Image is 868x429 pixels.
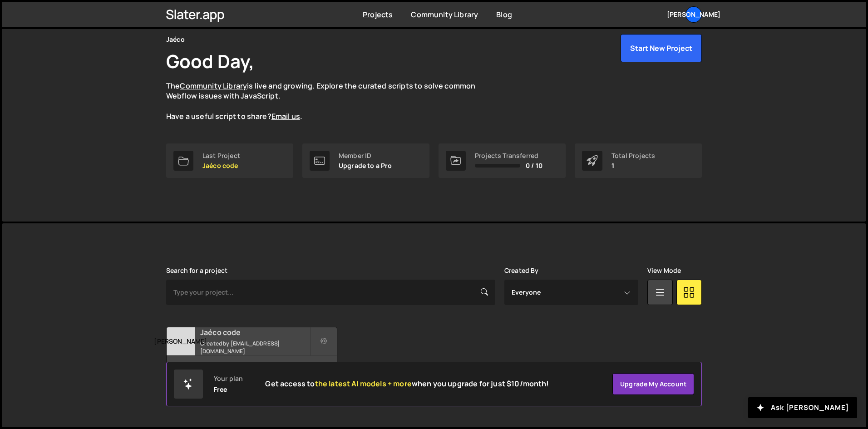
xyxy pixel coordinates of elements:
a: Email us [271,111,300,121]
div: Jaéco [166,34,185,45]
small: Created by [EMAIL_ADDRESS][DOMAIN_NAME] [200,340,310,355]
p: 1 [612,162,655,169]
div: Your plan [214,375,243,382]
div: Member ID [339,152,392,159]
div: No pages have been added to this project [167,356,337,383]
h2: Jaéco code [200,327,310,337]
a: [PERSON_NAME] [686,6,702,23]
a: Last Project Jaéco code [166,143,293,178]
div: Projects Transferred [475,152,542,159]
div: [PERSON_NAME] [167,327,195,356]
label: Search for a project [166,267,227,274]
label: Created By [504,267,539,274]
h2: Get access to when you upgrade for just $10/month! [265,380,549,388]
a: Community Library [180,81,247,91]
a: Projects [363,10,393,20]
input: Type your project... [166,280,495,305]
div: Free [214,386,227,393]
label: View Mode [647,267,681,274]
span: the latest AI models + more [315,379,412,389]
h1: Good Day, [166,49,254,74]
a: [PERSON_NAME] Jaéco code Created by [EMAIL_ADDRESS][DOMAIN_NAME] No pages have been added to this... [166,327,337,384]
a: Community Library [411,10,478,20]
span: 0 / 10 [526,162,542,169]
p: Jaéco code [202,162,240,169]
a: Blog [496,10,512,20]
div: Total Projects [612,152,655,159]
button: Start New Project [621,34,702,62]
button: Ask [PERSON_NAME] [748,397,857,418]
a: Upgrade my account [612,373,694,395]
p: The is live and growing. Explore the curated scripts to solve common Webflow issues with JavaScri... [166,81,493,122]
div: Last Project [202,152,240,159]
p: Upgrade to a Pro [339,162,392,169]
